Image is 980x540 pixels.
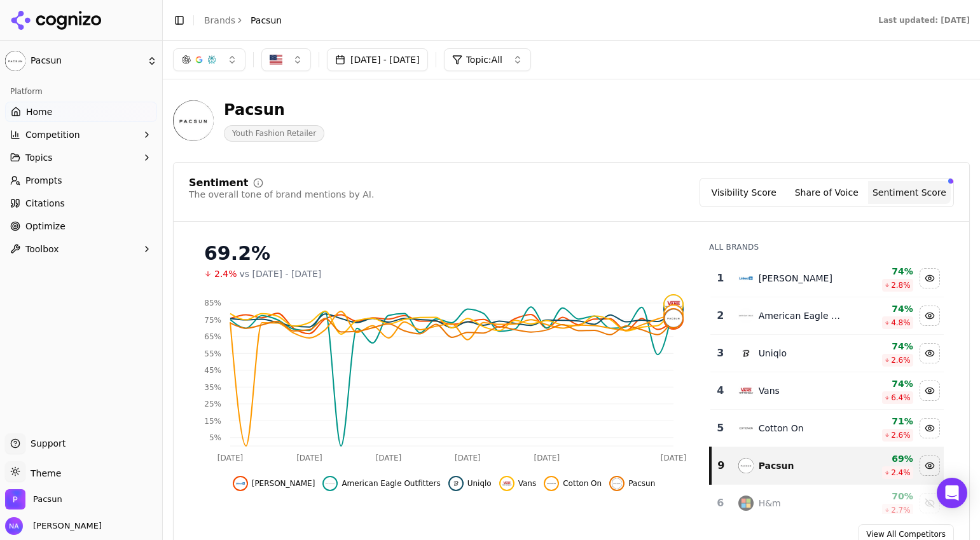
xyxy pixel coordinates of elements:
button: Hide uniqlo data [920,343,940,363]
a: Citations [5,193,157,213]
span: Home [26,105,52,118]
img: brandy melville [235,478,245,489]
div: Pacsun [759,459,794,472]
img: Pacsun [5,51,25,71]
span: Competition [25,128,80,141]
tspan: [DATE] [296,454,322,462]
button: Competition [5,125,157,145]
button: Open user button [5,517,102,535]
div: 9 [717,458,726,473]
div: Open Intercom Messenger [937,478,967,508]
img: vans [665,295,682,313]
tspan: [DATE] [217,454,244,462]
img: cotton on [546,478,556,489]
div: 3 [715,346,726,361]
div: Platform [5,81,157,102]
a: Prompts [5,170,157,191]
img: Pacsun [5,489,25,510]
span: Vans [518,478,537,489]
div: 74% [853,377,913,390]
button: Share of Voice [785,181,868,204]
span: Youth Fashion Retailer [224,125,324,142]
span: 4.8 % [891,318,911,328]
button: Hide pacsun data [609,476,655,491]
img: pacsun [612,478,622,489]
img: cotton on [665,306,682,323]
img: US [270,53,282,66]
img: american eagle outfitters [325,478,335,489]
div: All Brands [709,242,944,252]
div: Last updated: [DATE] [878,15,970,25]
span: Pacsun [628,478,655,489]
tspan: 5% [209,433,221,442]
tr: 4vansVans74%6.4%Hide vans data [710,372,944,410]
img: pacsun [738,458,754,473]
span: Toolbox [25,243,59,255]
button: Open organization switcher [5,489,62,510]
img: h&m [738,496,754,511]
tr: 6h&mH&m70%2.7%Show h&m data [710,485,944,522]
img: uniqlo [738,346,754,361]
div: 6 [715,496,726,511]
div: Pacsun [224,100,324,120]
span: 2.4% [214,267,237,280]
span: Prompts [25,174,62,187]
div: Uniqlo [759,347,787,360]
div: Sentiment [189,178,248,188]
tr: 9pacsunPacsun69%2.4%Hide pacsun data [710,447,944,485]
tspan: [DATE] [534,454,560,462]
span: Theme [25,468,61,478]
span: Citations [25,197,65,210]
tspan: 45% [204,366,221,375]
button: Hide cotton on data [544,476,602,491]
span: 2.6 % [891,430,911,440]
span: 2.6 % [891,355,911,365]
tr: 3uniqloUniqlo74%2.6%Hide uniqlo data [710,335,944,372]
span: 2.8 % [891,280,911,290]
img: american eagle outfitters [738,308,754,323]
button: Hide cotton on data [920,418,940,438]
button: Topics [5,147,157,168]
span: Pacsun [31,55,142,67]
div: 69% [853,452,913,465]
img: brandy melville [738,271,754,286]
img: vans [502,478,512,489]
img: pacsun [665,309,682,327]
span: Optimize [25,220,66,233]
button: Hide american eagle outfitters data [920,306,940,326]
button: Hide brandy melville data [920,268,940,288]
div: American Eagle Outfitters [759,309,844,322]
button: Hide brandy melville data [233,476,315,491]
div: 4 [715,383,726,398]
div: 2 [715,308,726,323]
div: 74% [853,265,913,278]
tspan: 25% [204,400,221,408]
tspan: 35% [204,383,221,392]
div: 69.2% [204,242,684,265]
span: 2.7 % [891,505,911,515]
tspan: 55% [204,349,221,358]
img: Nico Arce [5,517,23,535]
span: vs [DATE] - [DATE] [240,267,322,280]
span: Cotton On [563,478,602,489]
button: Visibility Score [703,181,785,204]
div: Cotton On [759,422,804,435]
img: Pacsun [173,100,214,141]
button: Hide uniqlo data [448,476,492,491]
a: Optimize [5,216,157,236]
tr: 5cotton onCotton On71%2.6%Hide cotton on data [710,410,944,447]
span: Pacsun [33,494,62,505]
img: cotton on [738,421,754,436]
span: 2.4 % [891,468,911,478]
div: The overall tone of brand mentions by AI. [189,188,374,201]
tr: 1brandy melville[PERSON_NAME]74%2.8%Hide brandy melville data [710,260,944,297]
tspan: 65% [204,332,221,341]
img: vans [738,383,754,398]
span: American Eagle Outfitters [342,478,440,489]
div: 71% [853,415,913,428]
span: 6.4 % [891,393,911,403]
div: 1 [715,271,726,286]
a: Home [5,102,157,122]
tspan: 15% [204,417,221,426]
a: Brands [204,15,235,25]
